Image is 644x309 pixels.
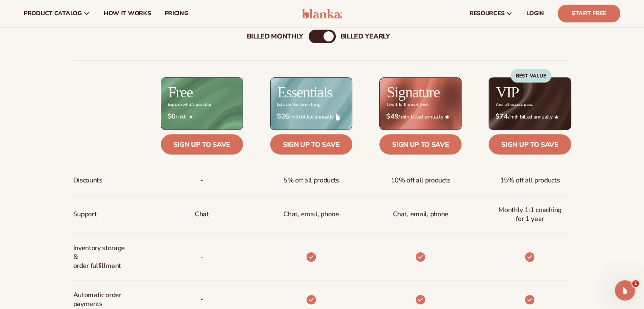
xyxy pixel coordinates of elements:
[495,113,564,121] span: / mth billed annually
[168,102,211,107] div: Explore what's possible.
[632,280,639,287] span: 1
[161,134,243,154] a: Sign up to save
[386,102,429,107] div: Take it to the next level.
[500,173,560,188] span: 15% off all products
[386,113,398,121] strong: $49
[271,78,352,129] img: Essentials_BG_9050f826-5aa9-47d9-a362-757b82c62641.jpg
[489,134,571,154] a: Sign up to save
[554,115,558,119] img: Crown_2d87c031-1b5a-4345-8312-a4356ddcde98.png
[336,113,340,121] img: drop.png
[200,292,203,307] span: -
[168,85,193,100] h2: Free
[340,33,390,41] div: billed Yearly
[283,207,339,222] p: Chat, email, phone
[489,78,570,129] img: VIP_BG_199964bd-3653-43bc-8a67-789d2d7717b9.jpg
[200,173,203,188] span: -
[104,10,151,17] span: How It Works
[393,207,448,222] span: Chat, email, phone
[73,173,102,188] span: Discounts
[283,173,339,188] span: 5% off all products
[386,113,455,121] span: / mth billed annually
[161,78,243,129] img: free_bg.png
[277,113,345,121] span: / mth billed annually
[168,113,176,121] strong: $0
[445,115,449,119] img: Star_6.png
[277,102,321,107] div: Let’s do the damn thing.
[302,8,342,19] img: logo
[380,78,461,129] img: Signature_BG_eeb718c8-65ac-49e3-a4e5-327c6aa73146.jpg
[200,249,203,265] p: -
[496,85,519,100] h2: VIP
[73,240,130,273] span: Inventory storage & order fulfillment
[379,134,462,154] a: Sign up to save
[24,10,82,17] span: product catalog
[195,207,209,222] p: Chat
[168,113,236,121] span: / mth
[615,280,635,301] iframe: Intercom live chat
[526,10,544,17] span: LOGIN
[277,113,289,121] strong: $26
[247,33,304,41] div: Billed Monthly
[558,5,620,22] a: Start Free
[277,85,332,100] h2: Essentials
[495,102,533,107] div: Your all-access pass.
[390,173,451,188] span: 10% off all products
[495,113,508,121] strong: $74
[470,10,504,17] span: resources
[511,69,551,83] div: BEST VALUE
[270,134,352,154] a: Sign up to save
[495,202,564,227] span: Monthly 1:1 coaching for 1 year
[164,10,188,17] span: pricing
[73,207,97,222] span: Support
[387,85,439,100] h2: Signature
[189,115,193,119] img: Free_Icon_bb6e7c7e-73f8-44bd-8ed0-223ea0fc522e.png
